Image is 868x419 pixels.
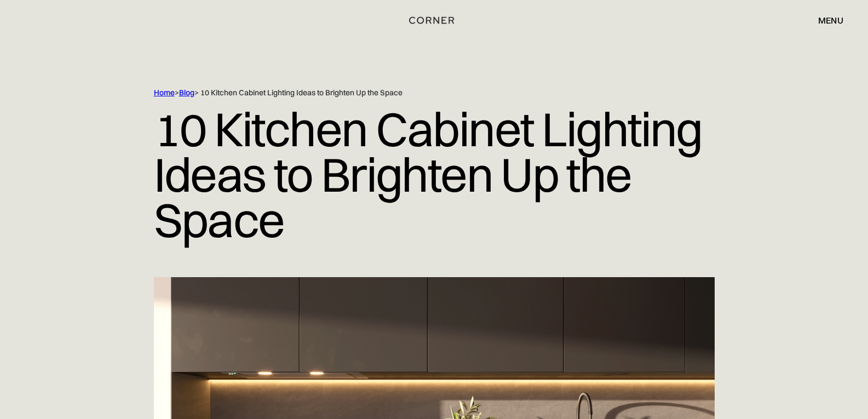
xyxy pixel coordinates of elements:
a: home [403,13,465,27]
a: Blog [179,88,194,97]
div: menu [807,11,843,30]
div: menu [818,16,843,25]
div: > > 10 Kitchen Cabinet Lighting Ideas to Brighten Up the Space [154,88,669,98]
a: Home [154,88,175,97]
h1: 10 Kitchen Cabinet Lighting Ideas to Brighten Up the Space [154,98,715,251]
